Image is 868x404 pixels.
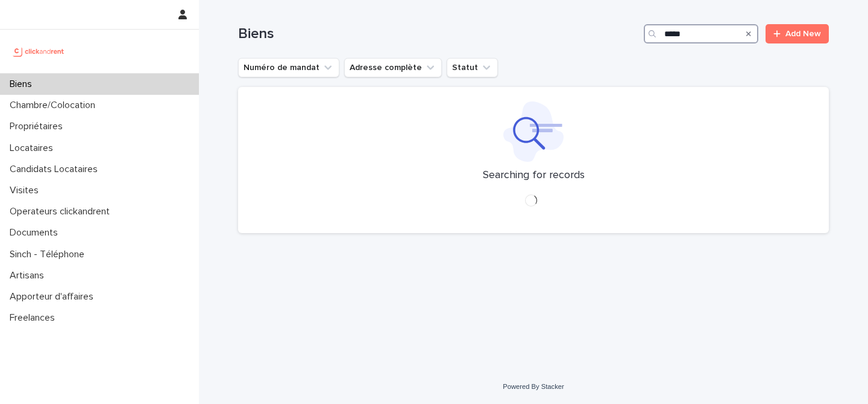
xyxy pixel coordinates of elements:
[5,79,42,90] p: Biens
[5,270,54,281] p: Artisans
[503,383,564,390] a: Powered By Stacker
[5,291,103,303] p: Apporteur d'affaires
[5,249,94,260] p: Sinch - Téléphone
[5,227,68,239] p: Documents
[238,58,339,77] button: Numéro de mandat
[5,206,119,217] p: Operateurs clickandrent
[483,169,585,182] p: Searching for records
[5,121,72,132] p: Propriétaires
[5,312,64,324] p: Freelances
[447,58,498,77] button: Statut
[5,100,105,111] p: Chambre/Colocation
[10,39,68,63] img: UCB0brd3T0yccxBKYDjQ
[766,24,829,43] a: Add New
[5,164,107,175] p: Candidats Locataires
[644,24,758,43] input: Search
[5,143,63,154] p: Locataires
[238,25,639,43] h1: Biens
[5,185,48,196] p: Visites
[785,30,821,38] span: Add New
[344,58,442,77] button: Adresse complète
